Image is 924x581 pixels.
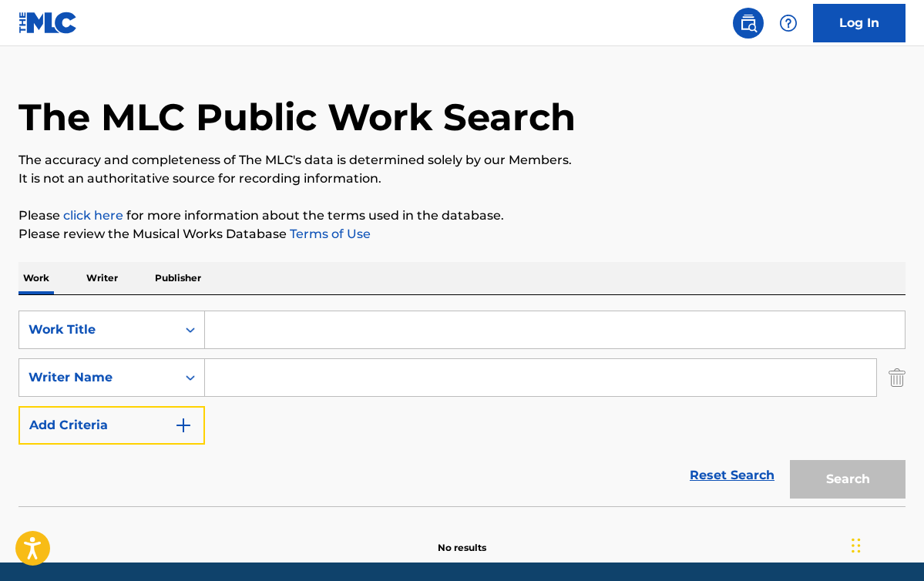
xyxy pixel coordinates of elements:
img: MLC Logo [18,12,78,34]
button: Add Criteria [18,406,205,445]
p: Please for more information about the terms used in the database. [18,207,906,225]
iframe: Chat Widget [847,507,924,581]
a: Reset Search [682,458,782,492]
p: Publisher [150,262,206,294]
p: The accuracy and completeness of The MLC's data is determined solely by our Members. [18,151,906,170]
p: No results [438,522,486,555]
div: Help [773,8,804,39]
form: Search Form [18,311,906,506]
img: search [739,14,758,32]
p: Writer [82,262,123,294]
p: Work [18,262,54,294]
h1: The MLC Public Work Search [18,94,576,140]
p: It is not an authoritative source for recording information. [18,170,906,188]
p: Please review the Musical Works Database [18,225,906,243]
div: Work Title [29,321,167,339]
a: click here [63,208,123,223]
div: Drag [852,522,861,569]
img: 9d2ae6d4665cec9f34b9.svg [174,416,193,435]
img: help [779,14,798,32]
a: Terms of Use [287,227,371,241]
img: Delete Criterion [889,358,906,397]
div: Writer Name [29,368,167,387]
a: Log In [813,4,906,42]
a: Public Search [733,8,764,39]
